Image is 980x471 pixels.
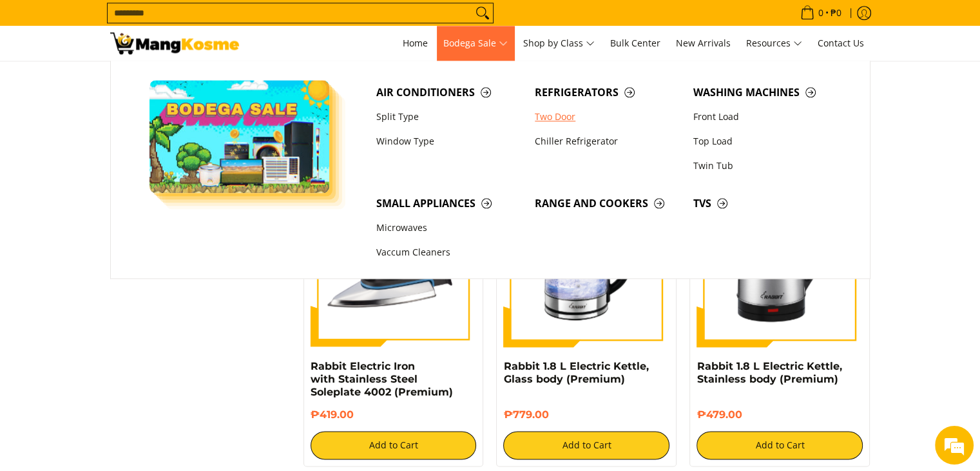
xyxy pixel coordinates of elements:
[693,85,839,101] span: Washing Machines
[528,80,687,105] a: Refrigerators
[311,408,477,421] h6: ₱419.00
[376,85,522,101] span: Air Conditioners
[697,360,841,385] a: Rabbit 1.8 L Electric Kettle, Stainless body (Premium)
[687,105,845,129] a: Front Load
[517,26,601,61] a: Shop by Class
[443,35,508,52] span: Bodega Sale
[370,129,528,154] a: Window Type
[311,360,453,398] a: Rabbit Electric Iron with Stainless Steel Soleplate 4002 (Premium)
[697,408,863,421] h6: ₱479.00
[528,191,687,215] a: Range and Cookers
[687,154,845,178] a: Twin Tub
[740,26,809,61] a: Resources
[370,105,528,129] a: Split Type
[370,216,528,241] a: Microwaves
[687,80,845,105] a: Washing Machines
[610,37,660,49] span: Bulk Center
[687,191,845,215] a: TVs
[503,408,669,421] h6: ₱779.00
[687,129,845,154] a: Top Load
[472,3,493,23] button: Search
[403,37,428,49] span: Home
[676,37,731,49] span: New Arrivals
[818,37,864,49] span: Contact Us
[252,26,870,61] nav: Main Menu
[535,85,680,101] span: Refrigerators
[669,26,737,61] a: New Arrivals
[535,195,680,212] span: Range and Cookers
[110,32,239,54] img: Premium Deals: Best Premium Home Appliances Sale l Mang Kosme
[697,431,863,459] button: Add to Cart
[523,35,595,52] span: Shop by Class
[149,80,330,193] img: Bodega Sale
[311,431,477,459] button: Add to Cart
[396,26,434,61] a: Home
[829,8,843,17] span: ₱0
[746,35,802,52] span: Resources
[528,129,687,154] a: Chiller Refrigerator
[528,105,687,129] a: Two Door
[811,26,870,61] a: Contact Us
[370,241,528,265] a: Vaccum Cleaners
[376,195,522,212] span: Small Appliances
[796,6,845,20] span: •
[693,195,839,212] span: TVs
[816,8,825,17] span: 0
[503,360,648,385] a: Rabbit 1.8 L Electric Kettle, Glass body (Premium)
[370,191,528,215] a: Small Appliances
[604,26,667,61] a: Bulk Center
[370,80,528,105] a: Air Conditioners
[503,431,669,459] button: Add to Cart
[437,26,514,61] a: Bodega Sale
